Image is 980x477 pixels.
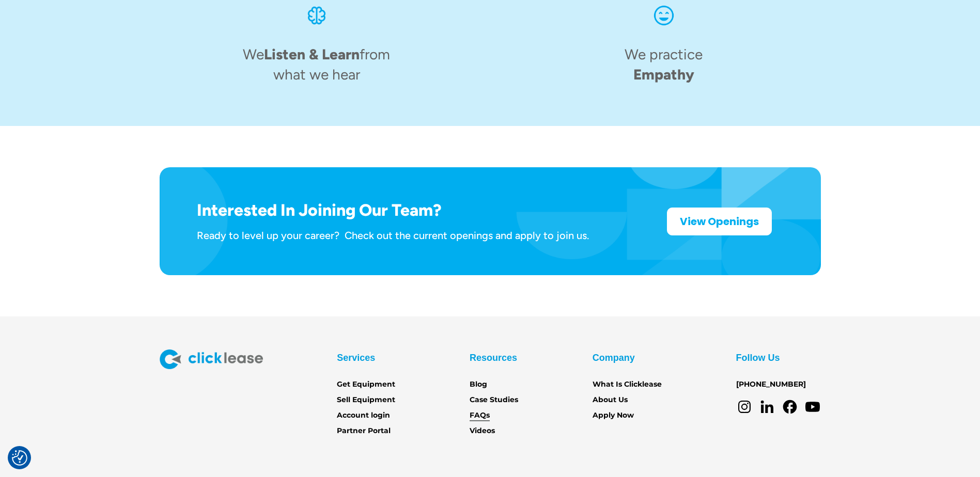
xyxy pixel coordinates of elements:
[470,379,487,390] a: Blog
[667,208,772,235] a: View Openings
[160,349,263,369] img: Clicklease logo
[651,3,676,28] img: Smiling face icon
[680,214,759,229] strong: View Openings
[593,394,628,406] a: About Us
[240,44,394,85] h4: We from what we hear
[736,379,806,390] a: [PHONE_NUMBER]
[264,45,360,63] span: Listen & Learn
[337,425,391,437] a: Partner Portal
[197,229,589,242] div: Ready to level up your career? Check out the current openings and apply to join us.
[470,349,517,366] div: Resources
[593,410,634,421] a: Apply Now
[736,349,780,366] div: Follow Us
[12,450,27,466] button: Consent Preferences
[633,66,694,83] span: Empathy
[337,379,395,390] a: Get Equipment
[304,3,329,28] img: An icon of a brain
[470,410,490,421] a: FAQs
[12,450,27,466] img: Revisit consent button
[470,425,495,437] a: Videos
[197,200,589,220] h1: Interested In Joining Our Team?
[593,379,662,390] a: What Is Clicklease
[593,349,635,366] div: Company
[337,349,375,366] div: Services
[470,394,518,406] a: Case Studies
[337,394,395,406] a: Sell Equipment
[337,410,390,421] a: Account login
[625,44,703,85] h4: We practice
